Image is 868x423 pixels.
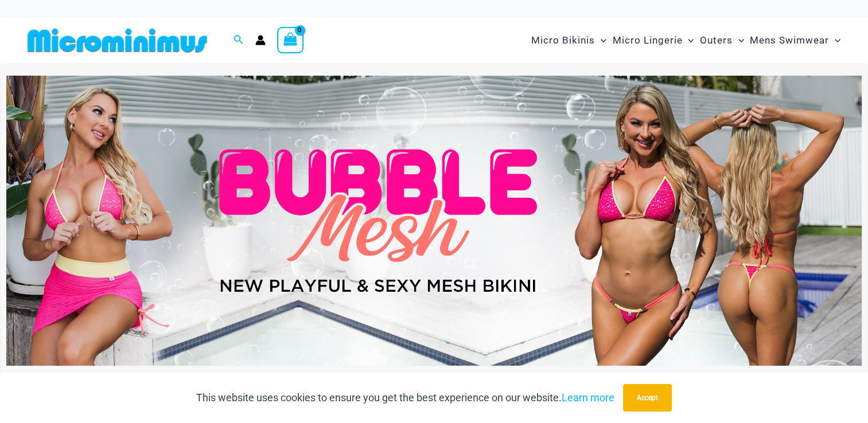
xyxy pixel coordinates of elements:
[609,23,696,58] a: Micro LingerieMenu ToggleMenu Toggle
[733,26,744,55] span: Menu Toggle
[682,26,694,55] span: Menu Toggle
[562,391,614,404] a: Learn more
[747,23,843,58] a: Mens SwimwearMenu ToggleMenu Toggle
[527,21,845,60] nav: Site Navigation
[623,384,672,412] button: Accept
[277,27,303,53] a: View Shopping Cart, empty
[829,26,840,55] span: Menu Toggle
[700,26,733,55] span: Outers
[233,33,244,48] a: Search icon link
[595,26,606,55] span: Menu Toggle
[612,26,682,55] span: Micro Lingerie
[196,389,614,406] p: This website uses cookies to ensure you get the best experience on our website.
[528,23,609,58] a: Micro BikinisMenu ToggleMenu Toggle
[6,76,862,366] img: Bubble Mesh Highlight Pink
[255,35,266,45] a: Account icon link
[23,28,212,53] img: MM SHOP LOGO FLAT
[697,23,747,58] a: OutersMenu ToggleMenu Toggle
[531,26,595,55] span: Micro Bikinis
[750,26,829,55] span: Mens Swimwear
